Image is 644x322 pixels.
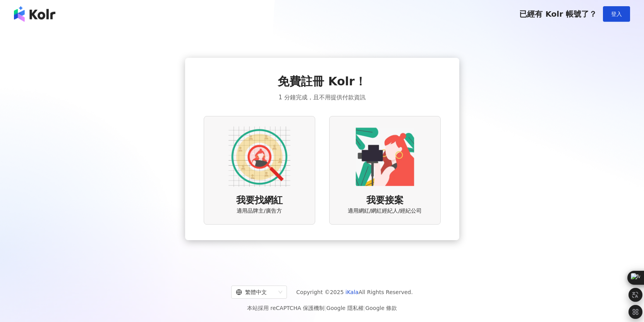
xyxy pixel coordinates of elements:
[345,289,359,295] a: iKala
[278,93,365,102] span: 1 分鐘完成，且不用提供付款資訊
[247,303,397,313] span: 本站採用 reCAPTCHA 保護機制
[354,126,416,188] img: KOL identity option
[326,305,364,311] a: Google 隱私權
[296,287,413,297] span: Copyright © 2025 All Rights Reserved.
[603,6,630,22] button: 登入
[364,305,366,311] span: |
[348,207,422,215] span: 適用網紅/網紅經紀人/經紀公司
[611,11,622,17] span: 登入
[236,194,283,207] span: 我要找網紅
[237,207,282,215] span: 適用品牌主/廣告方
[278,73,366,90] span: 免費註冊 Kolr！
[236,286,275,298] div: 繁體中文
[14,6,55,22] img: logo
[519,9,597,19] span: 已經有 Kolr 帳號了？
[366,194,404,207] span: 我要接案
[325,305,326,311] span: |
[228,126,290,188] img: AD identity option
[365,305,397,311] a: Google 條款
